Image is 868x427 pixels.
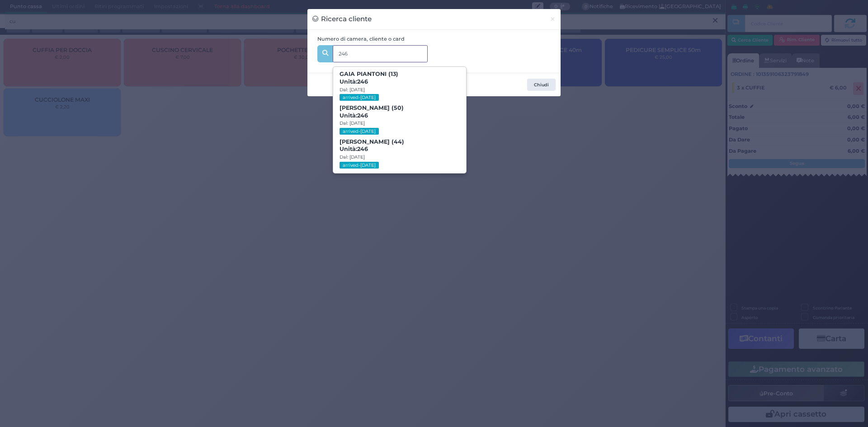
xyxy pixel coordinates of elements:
input: Es. 'Mario Rossi', '220' o '108123234234' [333,45,428,62]
small: arrived-[DATE] [340,94,378,101]
b: [PERSON_NAME] (44) [340,138,404,153]
span: Unità: [340,78,368,86]
small: Dal: [DATE] [340,154,365,160]
small: arrived-[DATE] [340,128,378,135]
strong: 246 [357,112,368,119]
span: Unità: [340,112,368,120]
b: GAIA PIANTONI (13) [340,70,398,85]
small: Dal: [DATE] [340,87,365,93]
span: × [550,14,556,24]
button: Chiudi [527,79,556,91]
button: Chiudi [545,9,561,29]
h3: Ricerca cliente [312,14,372,24]
span: Unità: [340,145,368,153]
small: arrived-[DATE] [340,162,378,169]
strong: 246 [357,78,368,85]
label: Numero di camera, cliente o card [317,35,405,43]
small: Dal: [DATE] [340,120,365,126]
strong: 246 [357,145,368,152]
b: [PERSON_NAME] (50) [340,104,404,119]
